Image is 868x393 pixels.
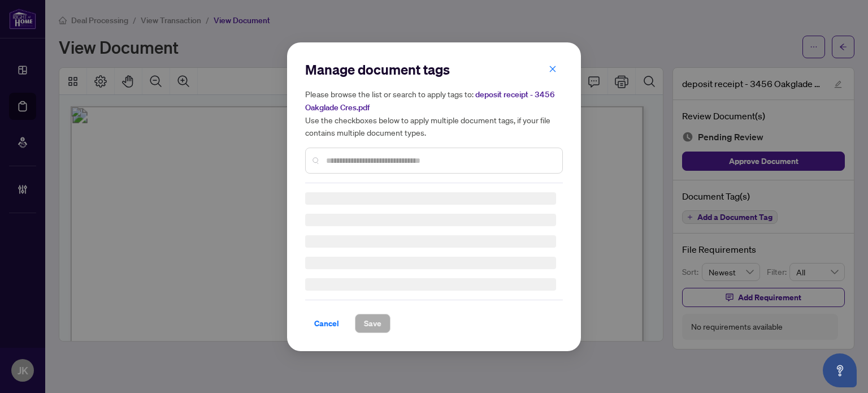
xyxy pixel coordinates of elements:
button: Save [355,314,390,333]
button: Open asap [823,353,857,387]
h5: Please browse the list or search to apply tags to: Use the checkboxes below to apply multiple doc... [305,88,563,139]
button: Cancel [305,314,348,333]
span: deposit receipt - 3456 Oakglade Cres.pdf [305,89,555,113]
h2: Manage document tags [305,61,563,79]
span: close [549,64,557,72]
span: Cancel [314,314,339,332]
